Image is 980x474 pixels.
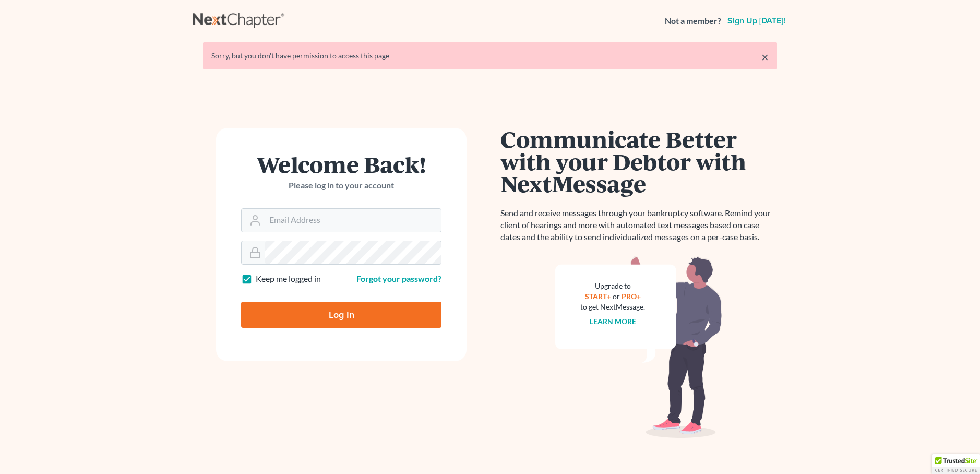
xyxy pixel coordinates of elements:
a: START+ [585,292,611,301]
div: to get NextMessage. [580,302,645,312]
input: Log In [241,302,441,328]
label: Keep me logged in [256,273,321,285]
span: or [613,292,620,301]
a: Forgot your password? [356,274,441,283]
p: Send and receive messages through your bankruptcy software. Remind your client of hearings and mo... [500,207,777,243]
a: Sign up [DATE]! [725,17,787,25]
a: × [761,51,769,63]
a: Learn more [590,317,636,326]
div: TrustedSite Certified [932,454,980,474]
h1: Communicate Better with your Debtor with NextMessage [500,128,777,195]
img: nextmessage_bg-59042aed3d76b12b5cd301f8e5b87938c9018125f34e5fa2b7a6b67550977c72.svg [555,256,722,439]
h1: Welcome Back! [241,153,441,175]
div: Sorry, but you don't have permission to access this page [211,51,769,61]
p: Please log in to your account [241,180,441,192]
strong: Not a member? [665,15,721,27]
a: PRO+ [622,292,641,301]
input: Email Address [265,209,441,232]
div: Upgrade to [580,281,645,291]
